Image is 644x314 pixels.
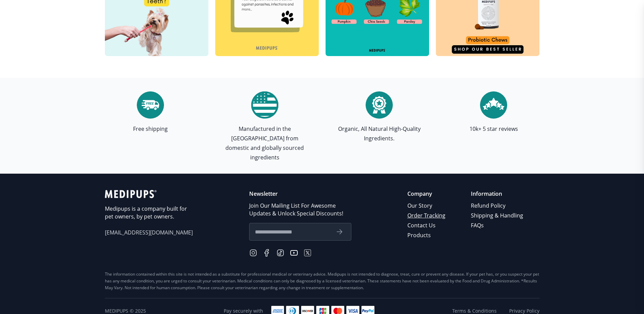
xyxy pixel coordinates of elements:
[471,211,524,221] a: Shipping & Handling
[133,124,168,134] p: Free shipping
[249,202,351,217] p: Join Our Mailing List For Awesome Updates & Unlock Special Discounts!
[407,190,446,198] p: Company
[407,201,446,211] a: Our Story
[334,124,425,143] p: Organic, All Natural High-Quality Ingredients.
[105,271,539,291] div: The information contained within this site is not intended as a substitute for professional medic...
[471,201,524,211] a: Refund Policy
[470,124,518,134] p: 10k+ 5 star reviews
[105,229,193,237] span: [EMAIL_ADDRESS][DOMAIN_NAME]
[471,190,524,198] p: Information
[249,190,351,198] p: Newsletter
[219,124,310,162] p: Manufactured in the [GEOGRAPHIC_DATA] from domestic and globally sourced ingredients
[471,221,524,230] a: FAQs
[407,221,446,230] a: Contact Us
[105,205,193,221] p: Medipups is a company built for pet owners, by pet owners.
[407,230,446,240] a: Products
[407,211,446,221] a: Order Tracking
